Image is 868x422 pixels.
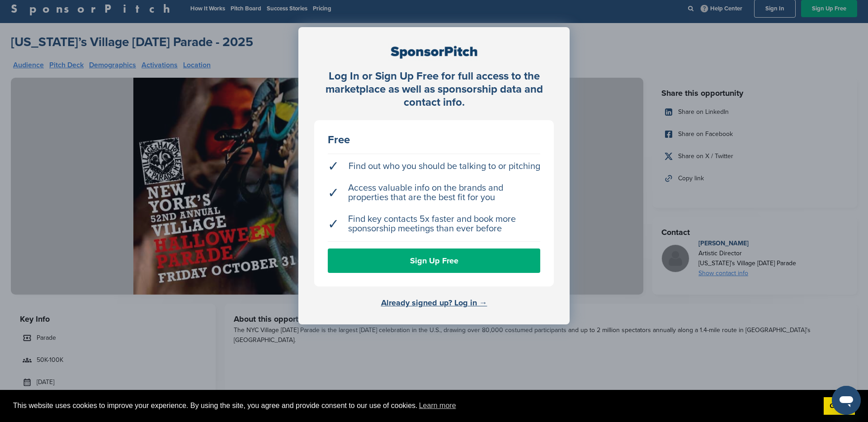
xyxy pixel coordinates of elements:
[328,210,540,238] li: Find key contacts 5x faster and book more sponsorship meetings than ever before
[328,179,540,207] li: Access valuable info on the brands and properties that are the best fit for you
[418,399,458,413] a: learn more about cookies
[13,399,816,413] span: This website uses cookies to improve your experience. By using the site, you agree and provide co...
[328,188,339,198] span: ✓
[824,397,855,415] a: dismiss cookie message
[328,134,540,147] div: Free
[381,298,487,308] a: Already signed up? Log in →
[314,70,554,109] div: Log In or Sign Up Free for full access to the marketplace as well as sponsorship data and contact...
[328,249,540,273] a: Sign Up Free
[328,220,339,229] span: ✓
[832,386,861,415] iframe: Button to launch messaging window
[328,157,540,176] li: Find out who you should be talking to or pitching
[328,162,339,171] span: ✓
